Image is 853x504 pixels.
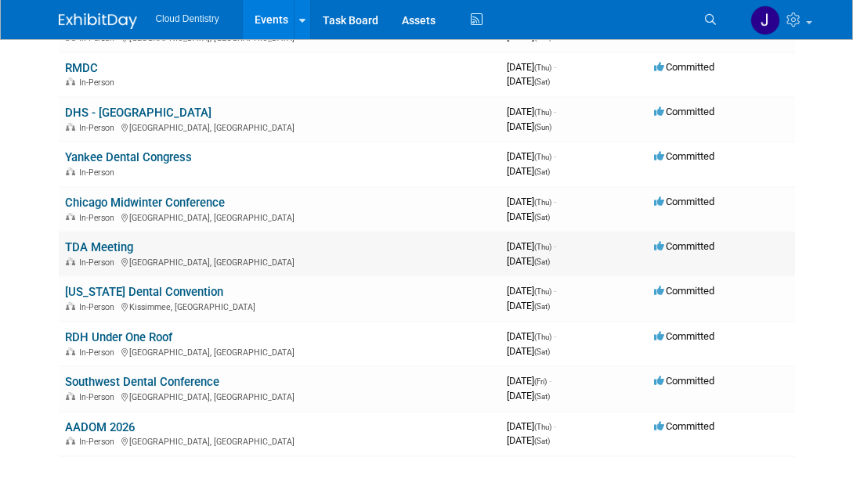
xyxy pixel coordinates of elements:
span: In-Person [79,213,119,223]
span: [DATE] [507,255,550,267]
div: [GEOGRAPHIC_DATA], [GEOGRAPHIC_DATA] [65,211,494,223]
span: (Thu) [534,333,551,341]
span: (Thu) [534,198,551,207]
span: [DATE] [507,211,550,222]
a: Chicago Midwinter Conference [65,196,225,210]
span: (Sat) [534,302,550,311]
span: Committed [654,330,714,342]
span: [DATE] [507,390,550,401]
span: [DATE] [507,300,550,311]
span: Committed [654,106,714,117]
span: [DATE] [507,345,550,357]
span: Committed [654,196,714,207]
span: (Sat) [534,257,550,266]
span: - [554,61,556,73]
span: - [554,330,556,342]
span: - [554,150,556,162]
span: In-Person [79,302,119,312]
span: (Thu) [534,243,551,251]
span: (Thu) [534,63,551,72]
span: (Thu) [534,423,551,431]
span: [DATE] [507,106,556,117]
span: (Sat) [534,77,550,86]
img: In-Person Event [66,167,75,175]
img: In-Person Event [66,302,75,310]
span: (Sat) [534,167,550,176]
img: In-Person Event [66,123,75,131]
img: In-Person Event [66,213,75,221]
span: [DATE] [507,240,556,252]
span: (Sat) [534,347,550,356]
span: In-Person [79,347,119,358]
span: In-Person [79,77,119,88]
span: In-Person [79,257,119,268]
span: (Sat) [534,392,550,401]
img: In-Person Event [66,347,75,355]
span: (Thu) [534,108,551,117]
div: [GEOGRAPHIC_DATA], [GEOGRAPHIC_DATA] [65,390,494,402]
a: AADOM 2026 [65,420,135,434]
a: [US_STATE] Dental Convention [65,285,223,299]
span: Committed [654,240,714,252]
span: In-Person [79,392,119,402]
a: Yankee Dental Congress [65,150,192,164]
span: Committed [654,61,714,73]
span: [DATE] [507,75,550,87]
img: In-Person Event [66,257,75,265]
img: In-Person Event [66,437,75,445]
span: [DATE] [507,196,556,207]
span: [DATE] [507,434,550,446]
span: - [549,375,551,387]
a: RMDC [65,61,98,75]
div: [GEOGRAPHIC_DATA], [GEOGRAPHIC_DATA] [65,121,494,133]
span: In-Person [79,437,119,447]
span: [DATE] [507,420,556,432]
div: [GEOGRAPHIC_DATA], [GEOGRAPHIC_DATA] [65,255,494,268]
span: (Thu) [534,287,551,296]
span: Committed [654,285,714,297]
span: In-Person [79,167,119,178]
a: RDH Under One Roof [65,330,172,344]
span: - [554,285,556,297]
span: [DATE] [507,375,551,387]
span: (Sat) [534,213,550,221]
span: [DATE] [507,61,556,73]
span: - [554,240,556,252]
span: - [554,196,556,207]
span: Committed [654,375,714,387]
div: [GEOGRAPHIC_DATA], [GEOGRAPHIC_DATA] [65,434,494,447]
span: In-Person [79,123,119,133]
span: [DATE] [507,121,551,132]
span: [DATE] [507,330,556,342]
span: Committed [654,150,714,162]
span: - [554,106,556,117]
a: DHS - [GEOGRAPHIC_DATA] [65,106,211,120]
img: In-Person Event [66,77,75,85]
div: [GEOGRAPHIC_DATA], [GEOGRAPHIC_DATA] [65,345,494,358]
span: Committed [654,420,714,432]
span: (Sat) [534,437,550,445]
span: - [554,420,556,432]
span: [DATE] [507,165,550,177]
span: (Fri) [534,377,547,386]
span: [DATE] [507,285,556,297]
span: [DATE] [507,150,556,162]
img: In-Person Event [66,392,75,400]
img: ExhibitDay [59,13,137,29]
div: Kissimmee, [GEOGRAPHIC_DATA] [65,300,494,312]
span: (Thu) [534,153,551,161]
img: Jessica Estrada [750,5,780,35]
a: TDA Meeting [65,240,133,254]
a: Southwest Dental Conference [65,375,219,389]
span: Cloud Dentistry [156,13,219,24]
span: (Sun) [534,123,551,131]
